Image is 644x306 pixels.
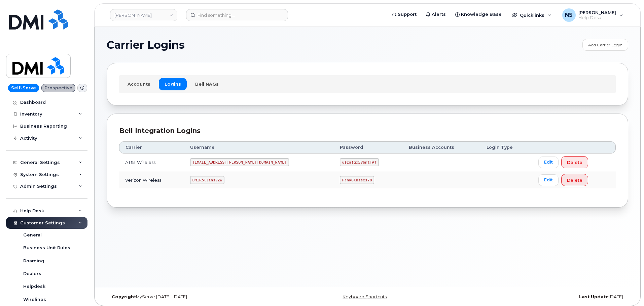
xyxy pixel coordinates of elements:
[190,158,289,166] code: [EMAIL_ADDRESS][PERSON_NAME][DOMAIN_NAME]
[582,39,628,51] a: Add Carrier Login
[159,78,187,90] a: Logins
[538,157,559,168] a: Edit
[119,154,184,171] td: AT&T Wireless
[107,294,281,300] div: MyServe [DATE]–[DATE]
[561,156,588,168] button: Delete
[340,158,379,166] code: u$za!gx5VbntTAf
[119,141,184,154] th: Carrier
[480,141,532,154] th: Login Type
[343,294,387,299] a: Keyboard Shortcuts
[190,176,224,184] code: DMIRollinsVZW
[454,294,628,300] div: [DATE]
[107,40,185,50] span: Carrier Logins
[579,294,609,299] strong: Last Update
[112,294,136,299] strong: Copyright
[334,141,403,154] th: Password
[561,174,588,186] button: Delete
[340,176,374,184] code: P!nkGlasses78
[538,174,559,186] a: Edit
[119,126,616,136] div: Bell Integration Logins
[189,78,224,90] a: Bell NAGs
[403,141,480,154] th: Business Accounts
[567,177,582,183] span: Delete
[122,78,156,90] a: Accounts
[567,159,582,166] span: Delete
[119,171,184,189] td: Verizon Wireless
[184,141,334,154] th: Username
